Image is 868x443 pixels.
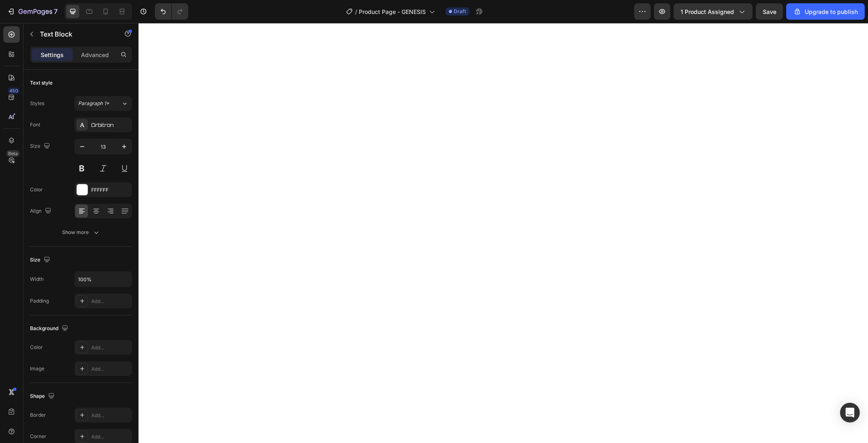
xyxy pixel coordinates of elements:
div: Orbitron [91,122,130,129]
button: Paragraph 1* [74,96,132,111]
div: Add... [91,433,130,441]
div: Add... [91,365,130,373]
div: Corner [30,433,46,440]
div: Color [30,344,43,351]
div: FFFFFF [91,186,130,194]
button: 7 [3,3,61,20]
button: Save [756,3,783,20]
div: Upgrade to publish [793,7,858,16]
div: Add... [91,298,130,305]
div: Text style [30,79,53,87]
div: Color [30,186,43,193]
p: Text Block [40,29,110,39]
span: / [355,7,357,16]
div: Align [30,206,53,217]
div: Open Intercom Messenger [840,403,860,422]
span: 1 product assigned [681,7,734,16]
div: Add... [91,412,130,419]
div: Padding [30,297,49,305]
span: Save [763,8,776,15]
div: Beta [6,150,20,157]
button: 1 product assigned [674,3,753,20]
p: Advanced [81,50,109,59]
div: 450 [8,87,20,94]
button: Show more [30,225,132,240]
div: Shape [30,391,56,402]
p: Settings [41,50,64,59]
div: Background [30,323,70,334]
div: Border [30,411,46,419]
span: Paragraph 1* [78,100,109,107]
div: Size [30,255,52,266]
input: Auto [75,272,132,287]
div: Styles [30,100,44,107]
p: 7 [54,7,58,16]
div: Image [30,365,44,372]
div: Size [30,141,52,152]
div: Width [30,275,44,283]
span: Product Page - GENESIS [359,7,426,16]
iframe: Design area [139,23,868,443]
button: Upgrade to publish [786,3,865,20]
div: Show more [62,228,100,236]
span: Draft [454,8,466,15]
div: Undo/Redo [155,3,188,20]
div: Font [30,121,40,129]
div: Add... [91,344,130,351]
